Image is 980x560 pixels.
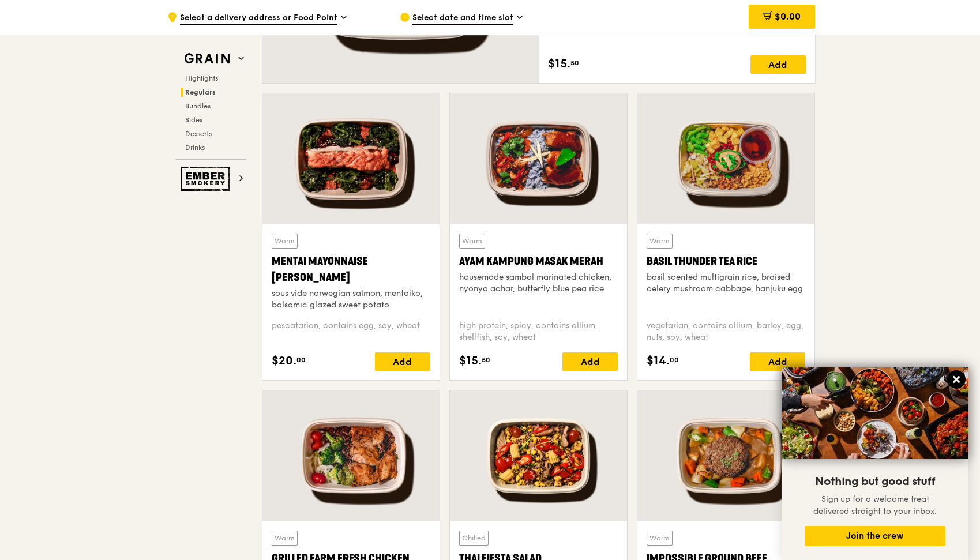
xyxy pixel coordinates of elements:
[647,320,805,343] div: vegetarian, contains allium, barley, egg, nuts, soy, wheat
[459,531,489,546] div: Chilled
[181,167,234,191] img: Ember Smokery web logo
[782,367,968,459] img: DSC07876-Edit02-Large.jpeg
[272,320,430,343] div: pescatarian, contains egg, soy, wheat
[181,48,234,69] img: Grain web logo
[185,74,218,82] span: Highlights
[272,531,298,546] div: Warm
[459,253,618,269] div: Ayam Kampung Masak Merah
[459,352,482,370] span: $15.
[482,355,490,364] span: 50
[412,12,513,25] span: Select date and time slot
[296,355,306,364] span: 00
[185,102,211,110] span: Bundles
[180,12,337,25] span: Select a delivery address or Food Point
[272,253,430,285] div: Mentai Mayonnaise [PERSON_NAME]
[459,234,485,249] div: Warm
[185,88,216,96] span: Regulars
[185,116,202,124] span: Sides
[375,352,430,371] div: Add
[947,370,966,389] button: Close
[185,130,212,138] span: Desserts
[775,11,801,22] span: $0.00
[750,352,805,371] div: Add
[570,58,579,67] span: 50
[459,320,618,343] div: high protein, spicy, contains allium, shellfish, soy, wheat
[647,352,670,370] span: $14.
[647,531,673,546] div: Warm
[647,234,673,249] div: Warm
[813,494,937,516] span: Sign up for a welcome treat delivered straight to your inbox.
[459,272,618,295] div: housemade sambal marinated chicken, nyonya achar, butterfly blue pea rice
[647,253,805,269] div: Basil Thunder Tea Rice
[548,55,570,73] span: $15.
[272,288,430,311] div: sous vide norwegian salmon, mentaiko, balsamic glazed sweet potato
[815,475,935,488] span: Nothing but good stuff
[805,526,945,546] button: Join the crew
[647,272,805,295] div: basil scented multigrain rice, braised celery mushroom cabbage, hanjuku egg
[750,55,806,74] div: Add
[185,144,205,152] span: Drinks
[670,355,679,364] span: 00
[272,352,296,370] span: $20.
[562,352,618,371] div: Add
[272,234,298,249] div: Warm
